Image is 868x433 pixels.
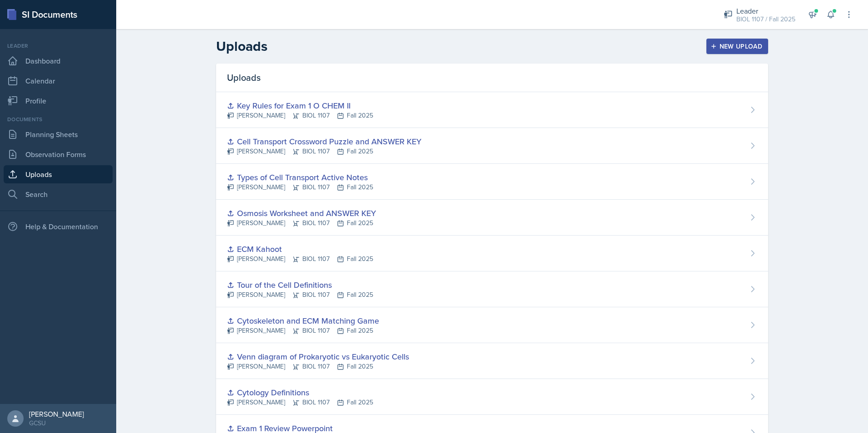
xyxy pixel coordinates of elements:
button: New Upload [706,39,769,54]
a: Observation Forms [4,145,113,163]
a: Cytology Definitions [PERSON_NAME]BIOL 1107Fall 2025 [216,379,768,415]
div: New Upload [712,43,763,50]
a: Search [4,185,113,203]
div: [PERSON_NAME] BIOL 1107 Fall 2025 [227,254,373,264]
h2: Uploads [216,38,267,54]
div: [PERSON_NAME] BIOL 1107 Fall 2025 [227,398,373,407]
a: Venn diagram of Prokaryotic vs Eukaryotic Cells [PERSON_NAME]BIOL 1107Fall 2025 [216,343,768,379]
div: Key Rules for Exam 1 O CHEM II [227,99,373,112]
div: [PERSON_NAME] BIOL 1107 Fall 2025 [227,147,421,156]
div: [PERSON_NAME] [29,409,84,418]
a: Profile [4,92,113,110]
div: Tour of the Cell Definitions [227,279,373,291]
div: Cytoskeleton and ECM Matching Game [227,315,379,327]
div: [PERSON_NAME] BIOL 1107 Fall 2025 [227,182,373,192]
a: Calendar [4,72,113,90]
a: Tour of the Cell Definitions [PERSON_NAME]BIOL 1107Fall 2025 [216,271,768,307]
div: GCSU [29,418,84,428]
div: [PERSON_NAME] BIOL 1107 Fall 2025 [227,326,379,335]
div: Documents [4,115,113,123]
a: Dashboard [4,52,113,70]
a: Types of Cell Transport Active Notes [PERSON_NAME]BIOL 1107Fall 2025 [216,164,768,200]
a: Uploads [4,165,113,183]
div: [PERSON_NAME] BIOL 1107 Fall 2025 [227,218,376,228]
div: Venn diagram of Prokaryotic vs Eukaryotic Cells [227,350,409,363]
div: BIOL 1107 / Fall 2025 [736,15,795,24]
div: Leader [4,42,113,50]
div: Osmosis Worksheet and ANSWER KEY [227,207,376,219]
a: Cell Transport Crossword Puzzle and ANSWER KEY [PERSON_NAME]BIOL 1107Fall 2025 [216,128,768,164]
div: Help & Documentation [4,217,113,236]
div: Cytology Definitions [227,386,373,399]
div: [PERSON_NAME] BIOL 1107 Fall 2025 [227,290,373,300]
div: [PERSON_NAME] BIOL 1107 Fall 2025 [227,111,373,120]
div: Leader [736,5,795,16]
a: ECM Kahoot [PERSON_NAME]BIOL 1107Fall 2025 [216,236,768,271]
div: Cell Transport Crossword Puzzle and ANSWER KEY [227,135,421,148]
div: Uploads [216,64,768,92]
a: Cytoskeleton and ECM Matching Game [PERSON_NAME]BIOL 1107Fall 2025 [216,307,768,343]
div: [PERSON_NAME] BIOL 1107 Fall 2025 [227,362,409,371]
div: Types of Cell Transport Active Notes [227,171,373,183]
a: Key Rules for Exam 1 O CHEM II [PERSON_NAME]BIOL 1107Fall 2025 [216,92,768,128]
a: Planning Sheets [4,125,113,143]
a: Osmosis Worksheet and ANSWER KEY [PERSON_NAME]BIOL 1107Fall 2025 [216,200,768,236]
div: ECM Kahoot [227,243,373,255]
